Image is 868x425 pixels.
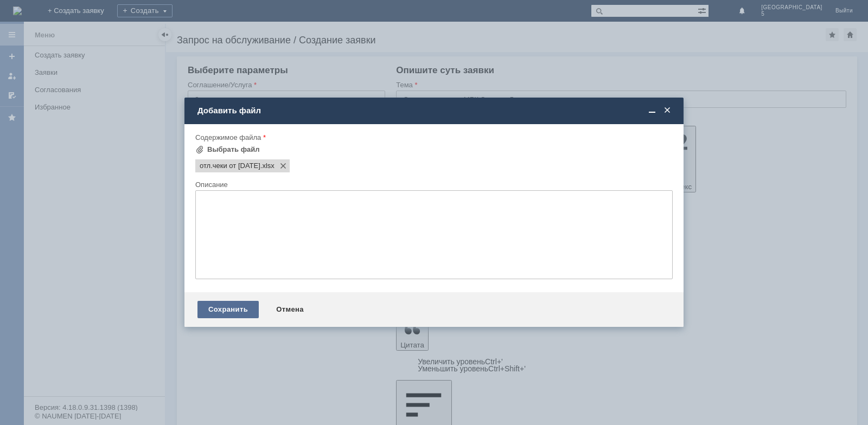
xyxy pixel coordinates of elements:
div: Выбрать файл [207,145,260,154]
div: Содержимое файла [195,134,671,141]
div: Добавить файл [197,106,673,115]
span: Закрыть [662,106,673,115]
div: Прошу удалить отложенные чеки [4,4,158,13]
div: Описание [195,181,671,188]
span: отл.чеки от 14.10.25.xlsx [260,162,275,170]
span: отл.чеки от 14.10.25.xlsx [200,162,260,170]
span: Свернуть (Ctrl + M) [647,106,658,115]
